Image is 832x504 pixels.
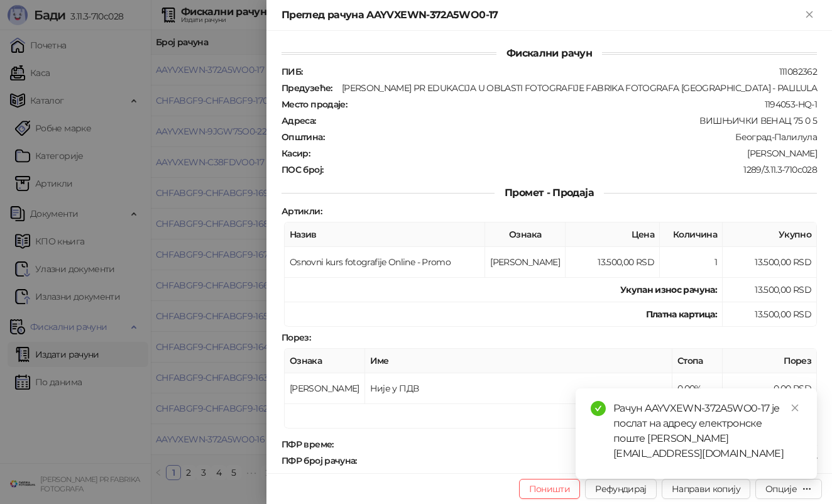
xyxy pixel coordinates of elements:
[723,278,817,302] td: 13.500,00 RSD
[282,471,345,483] strong: Бројач рачуна :
[485,247,566,278] td: [PERSON_NAME]
[282,115,316,126] strong: Адреса :
[348,99,818,110] div: 1194053-HQ-1
[285,247,485,278] td: Osnovni kurs fotografije Online - Promo
[285,349,365,373] th: Ознака
[723,247,817,278] td: 13.500,00 RSD
[723,222,817,247] th: Укупно
[723,349,817,373] th: Порез
[585,479,657,499] button: Рефундирај
[282,8,802,23] div: Преглед рачуна AAYVXEWN-372A5WO0-17
[282,332,310,343] strong: Порез :
[304,66,818,77] div: 111082362
[672,483,740,495] span: Направи копију
[282,148,310,159] strong: Касир :
[591,401,606,416] span: check-circle
[285,373,365,404] td: [PERSON_NAME]
[311,148,818,159] div: [PERSON_NAME]
[496,47,602,59] span: Фискални рачун
[802,8,817,23] button: Close
[755,479,822,499] button: Опције
[285,222,485,247] th: Назив
[282,99,347,110] strong: Место продаје :
[672,349,723,373] th: Стопа
[282,131,324,143] strong: Општина :
[358,455,818,466] div: AAYVXEWN-372A5WO0-17
[365,373,672,404] td: Није у ПДВ
[282,455,357,466] strong: ПФР број рачуна :
[566,247,660,278] td: 13.500,00 RSD
[566,222,660,247] th: Цена
[660,222,723,247] th: Количина
[326,131,818,143] div: Београд-Палилула
[335,439,818,450] div: [DATE] 16:34:06
[791,403,799,412] span: close
[613,401,802,461] div: Рачун AAYVXEWN-372A5WO0-17 је послат на адресу електронске поште [PERSON_NAME][EMAIL_ADDRESS][DOM...
[317,115,818,126] div: ВИШЊИЧКИ ВЕНАЦ 75 0 5
[646,309,717,320] strong: Платна картица :
[334,82,818,94] div: [PERSON_NAME] PR EDUKACIJA U OBLASTI FOTOGRAFIJE FABRIKA FOTOGRAFA [GEOGRAPHIC_DATA] - PALILULA
[765,483,797,495] div: Опције
[723,302,817,327] td: 13.500,00 RSD
[660,247,723,278] td: 1
[282,164,323,175] strong: ПОС број :
[788,401,802,415] a: Close
[620,284,717,295] strong: Укупан износ рачуна :
[346,471,818,483] div: 15/17ПП
[519,479,581,499] button: Поништи
[365,349,672,373] th: Име
[723,373,817,404] td: 0,00 RSD
[485,222,566,247] th: Ознака
[662,479,750,499] button: Направи копију
[282,439,334,450] strong: ПФР време :
[282,205,322,217] strong: Артикли :
[495,187,604,199] span: Промет - Продаја
[282,82,332,94] strong: Предузеће :
[324,164,818,175] div: 1289/3.11.3-710c028
[282,66,302,77] strong: ПИБ :
[672,373,723,404] td: 0,00%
